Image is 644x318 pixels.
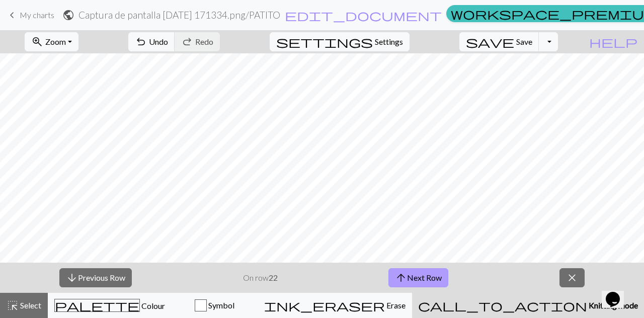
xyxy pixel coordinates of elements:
[128,32,175,51] button: Undo
[276,35,373,49] span: settings
[516,37,532,46] span: Save
[264,298,385,312] span: ink_eraser
[59,268,132,287] button: Previous Row
[418,298,587,312] span: call_to_action
[589,35,637,49] span: help
[602,278,634,308] iframe: chat widget
[207,300,234,310] span: Symbol
[243,272,278,284] p: On row
[395,271,407,285] span: arrow_upward
[6,7,54,24] a: My charts
[258,293,412,318] button: Erase
[459,32,539,51] button: Save
[466,35,514,49] span: save
[375,36,403,48] span: Settings
[66,271,78,285] span: arrow_downward
[172,293,258,318] button: Symbol
[140,301,165,310] span: Colour
[385,300,406,310] span: Erase
[48,293,172,318] button: Colour
[587,300,638,310] span: Knitting mode
[62,8,74,22] span: public
[269,273,278,282] strong: 22
[285,8,442,22] span: edit_document
[31,35,43,49] span: zoom_in
[276,36,373,48] i: Settings
[566,271,578,285] span: close
[135,35,147,49] span: undo
[19,300,41,310] span: Select
[78,9,280,21] h2: Captura de pantalla [DATE] 171334.png / PATITO
[6,8,18,22] span: keyboard_arrow_left
[20,10,54,20] span: My charts
[388,268,448,287] button: Next Row
[7,298,19,312] span: highlight_alt
[412,293,644,318] button: Knitting mode
[25,32,78,51] button: Zoom
[270,32,410,51] button: SettingsSettings
[45,37,66,46] span: Zoom
[149,37,168,46] span: Undo
[55,298,139,312] span: palette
